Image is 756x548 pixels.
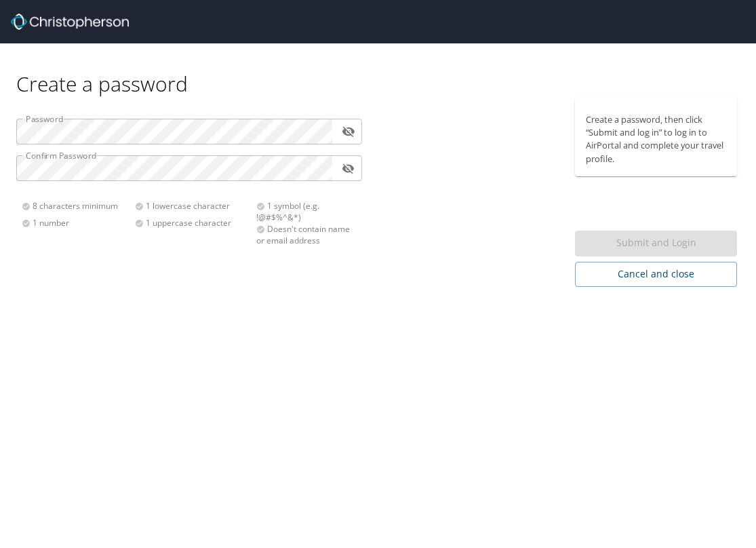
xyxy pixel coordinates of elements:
div: 1 lowercase character [135,200,248,212]
img: Christopherson_logo_rev.png [11,14,129,30]
span: Cancel and close [586,266,726,283]
div: Doesn't contain name or email address [256,223,353,246]
p: Create a password, then click “Submit and log in” to log in to AirPortal and complete your travel... [586,113,726,165]
button: Cancel and close [575,262,737,287]
button: toggle password visibility [338,158,359,179]
button: toggle password visibility [338,121,359,142]
div: 8 characters minimum [22,200,135,212]
div: Create a password [16,43,740,97]
div: 1 number [22,217,135,229]
div: 1 symbol (e.g. !@#$%^&*) [256,200,353,223]
div: 1 uppercase character [135,217,248,229]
